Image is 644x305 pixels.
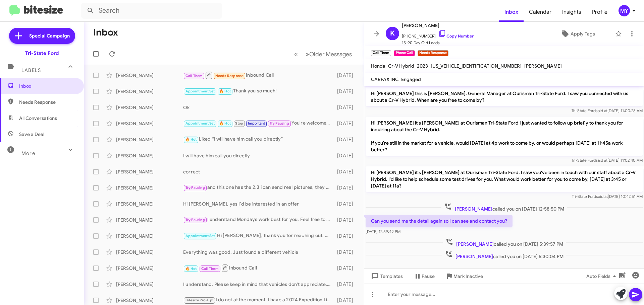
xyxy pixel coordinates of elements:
span: [PERSON_NAME] [455,253,493,259]
span: « [294,50,298,58]
span: [PERSON_NAME] [524,63,562,69]
div: [DATE] [334,201,359,207]
div: [DATE] [334,184,359,191]
div: [PERSON_NAME] [116,217,183,223]
div: and this one has the 2.3 i can send real pictures, they are on our lot [183,184,334,192]
div: [PERSON_NAME] [116,152,183,159]
a: Profile [587,2,613,22]
span: 2023 [417,63,428,69]
input: Search [81,3,222,19]
span: Labels [21,67,41,73]
div: [DATE] [334,249,359,255]
span: Templates [370,270,403,282]
span: Tri-State Ford [DATE] 10:42:51 AM [572,194,643,199]
span: Needs Response [215,74,244,78]
span: [PHONE_NUMBER] [402,29,474,40]
div: I do not at the moment. I have a 2024 Expedition Limited here. It's a pre-owned one. Let me know ... [183,296,334,304]
p: Hi [PERSON_NAME] it's [PERSON_NAME] at Ourisman Tri-State Ford I just wanted to follow up briefly... [366,117,643,156]
span: Engaged [401,76,421,82]
span: 🔥 Hot [185,266,197,271]
div: I will have him call you directly [183,152,334,159]
span: said at [596,108,607,113]
small: Call Them [371,50,391,56]
div: Liked “I will have him call you directly” [183,136,334,143]
span: 15-90 Day Old Leads [402,40,474,46]
a: Copy Number [438,33,474,39]
div: Thank you so much! [183,87,334,95]
span: Pause [422,270,435,282]
span: [PERSON_NAME] [455,206,492,212]
button: MY [613,5,637,16]
a: Inbox [499,2,524,22]
div: MY [619,5,630,16]
div: [DATE] [334,217,359,223]
span: Special Campaign [29,32,70,39]
div: [DATE] [334,168,359,175]
div: Inbound Call [183,264,334,272]
a: Calendar [524,2,557,22]
span: Inbox [19,83,76,89]
div: [DATE] [334,265,359,272]
small: Phone Call [394,50,415,56]
div: [PERSON_NAME] [116,88,183,95]
div: [PERSON_NAME] [116,281,183,288]
span: Stop [235,121,243,126]
span: Try Pausing [270,121,289,126]
div: [DATE] [334,136,359,143]
span: Apply Tags [571,28,595,40]
button: Auto Fields [581,270,624,282]
button: Templates [364,270,408,282]
span: Try Pausing [185,185,205,190]
span: Mark Inactive [453,270,483,282]
span: Cr-V Hybrid [388,63,414,69]
span: Try Pausing [185,218,205,222]
div: I understand Mondays work best for you. Feel free to reach out anytime if you see a vehicle you l... [183,216,334,224]
div: [DATE] [334,281,359,288]
div: Inbound Call [183,71,334,79]
span: 🔥 Hot [219,89,231,93]
span: More [21,150,35,156]
div: [DATE] [334,152,359,159]
span: [PERSON_NAME] [402,21,474,29]
span: Bitesize Pro-Tip! [185,298,213,302]
span: Appointment Set [185,89,215,93]
button: Next [302,47,356,61]
span: Auto Fields [586,270,619,282]
span: [US_VEHICLE_IDENTIFICATION_NUMBER] [431,63,522,69]
small: Needs Response [418,50,448,56]
span: Needs Response [19,99,76,105]
p: Can you send me the detail again so I can see and contact you? [366,215,513,227]
span: » [306,50,309,58]
button: Previous [290,47,302,61]
div: [DATE] [334,120,359,127]
span: Tri-State Ford [DATE] 11:00:28 AM [572,108,643,113]
a: Special Campaign [9,28,75,44]
span: [DATE] 12:59:49 PM [366,229,400,234]
span: Call Them [201,266,219,271]
span: Call Them [185,74,203,78]
button: Apply Tags [543,28,612,40]
div: [PERSON_NAME] [116,201,183,207]
div: Ok [183,104,334,111]
p: Hi [PERSON_NAME] this is [PERSON_NAME], General Manager at Ourisman Tri-State Ford. I saw you con... [366,87,643,106]
span: Older Messages [309,51,352,58]
div: [PERSON_NAME] [116,184,183,191]
span: said at [596,194,608,199]
div: [DATE] [334,88,359,95]
div: Tri-State Ford [25,50,59,57]
div: [PERSON_NAME] [116,104,183,111]
div: [DATE] [334,72,359,79]
div: [PERSON_NAME] [116,120,183,127]
span: called you on [DATE] 5:30:04 PM [442,250,566,260]
span: Save a Deal [19,131,44,138]
span: Important [248,121,265,126]
a: Insights [557,2,587,22]
span: [PERSON_NAME] [456,241,494,247]
div: [PERSON_NAME] [116,233,183,239]
div: [PERSON_NAME] [116,168,183,175]
span: 🔥 Hot [185,137,197,142]
span: Appointment Set [185,234,215,238]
